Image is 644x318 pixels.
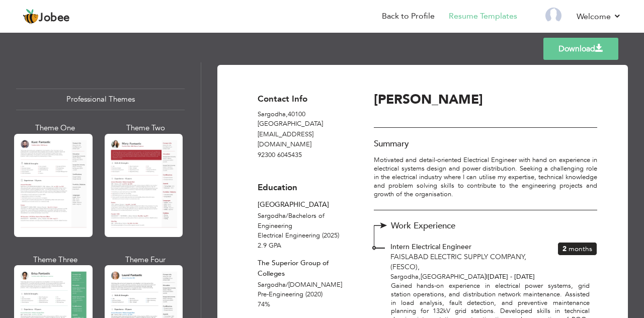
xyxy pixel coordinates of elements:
p: Motivated and detail-oriented Electrical Engineer with hand on experience in electrical systems d... [374,156,597,198]
div: Professional Themes [16,89,185,110]
h3: Summary [374,139,597,149]
span: Intern Electrical Engineer [390,242,471,252]
span: [DATE] - [DATE] [486,272,535,281]
span: Faislabad Electric Supply Company, (FESCO), [390,252,526,272]
div: [GEOGRAPHIC_DATA] [258,200,348,210]
p: Sargodha 40100 [GEOGRAPHIC_DATA] [258,110,348,129]
h3: [PERSON_NAME] [374,93,541,108]
span: 2 [562,244,567,254]
p: [EMAIL_ADDRESS][DOMAIN_NAME] [258,130,348,149]
div: The Superior Group of Colleges [258,258,348,279]
p: 92300 6045435 [258,150,348,161]
div: Theme Three [16,255,95,265]
span: Sargodha Bachelors of Engineering [258,211,325,230]
span: | [486,272,488,281]
a: Download [543,38,618,60]
span: / [286,280,288,289]
h3: Contact Info [258,95,348,104]
span: Months [569,244,592,254]
span: (2020) [305,290,323,299]
a: Jobee [23,9,70,25]
a: Resume Templates [449,11,517,22]
h3: Education [258,183,348,193]
div: Theme One [16,123,95,133]
div: Theme Four [107,255,185,265]
a: Back to Profile [382,11,435,22]
span: , [419,272,421,281]
span: Electrical Engineering [258,231,320,240]
a: Welcome [577,11,621,23]
span: Sargodha [GEOGRAPHIC_DATA] [390,272,486,281]
span: (2025) [322,231,339,240]
div: Theme Two [107,123,185,133]
span: Pre-Engineering [258,290,303,299]
span: 2.9 GPA [258,241,281,250]
span: , [286,110,288,119]
span: 74% [258,300,270,309]
span: Jobee [39,13,70,24]
span: Work Experience [391,221,476,231]
img: jobee.io [23,9,39,25]
span: / [286,211,288,220]
span: Sargodha [DOMAIN_NAME] [258,280,342,289]
img: Profile Img [545,8,561,24]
